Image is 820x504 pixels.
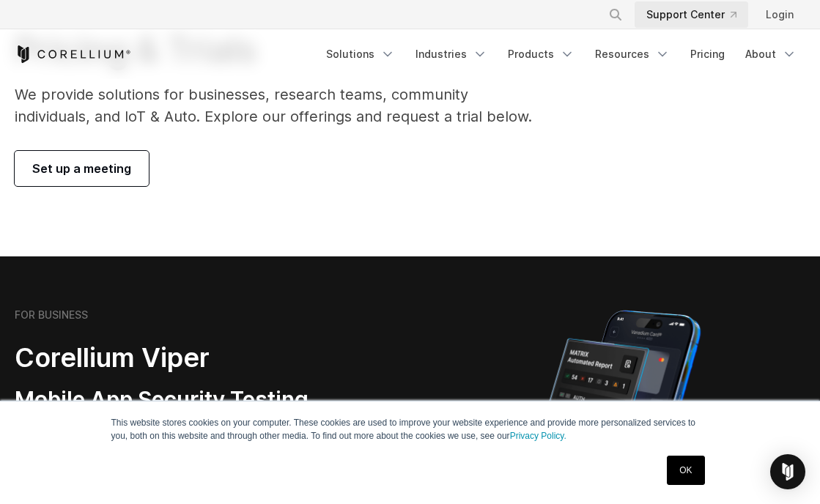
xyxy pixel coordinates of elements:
button: Search [602,1,629,28]
p: We provide solutions for businesses, research teams, community individuals, and IoT & Auto. Explo... [15,84,532,127]
a: Set up a meeting [15,151,149,186]
div: Open Intercom Messenger [770,454,805,489]
a: OK [667,456,704,485]
a: Privacy Policy. [510,431,566,441]
h2: Corellium Viper [15,341,340,374]
a: Resources [586,41,679,67]
a: Support Center [635,1,748,28]
a: Products [499,41,583,67]
p: This website stores cookies on your computer. These cookies are used to improve your website expe... [111,416,709,442]
a: About [736,41,805,67]
a: Industries [407,41,496,67]
a: Pricing [682,41,734,67]
div: Navigation Menu [317,41,805,67]
a: Corellium Home [15,45,131,63]
span: Set up a meeting [32,160,131,177]
h3: Mobile App Security Testing [15,386,340,414]
h6: FOR BUSINESS [15,308,88,322]
a: Solutions [317,41,404,67]
a: Login [754,1,805,28]
div: Navigation Menu [591,1,805,28]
